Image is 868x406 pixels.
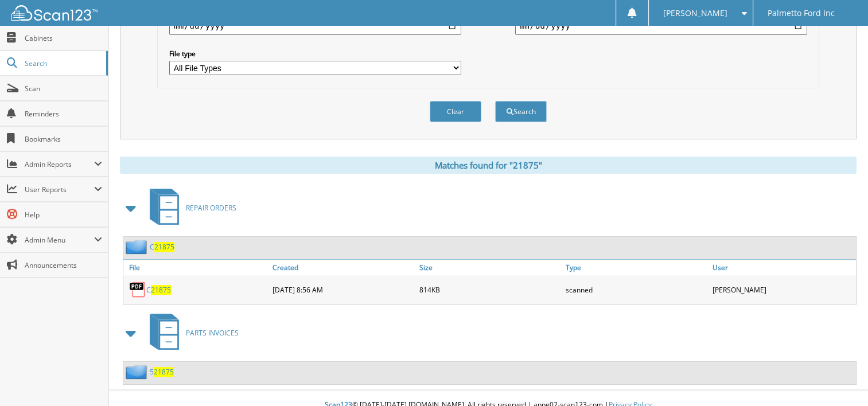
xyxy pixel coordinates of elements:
a: REPAIR ORDERS [143,185,236,231]
div: scanned [563,278,709,301]
a: C21875 [150,242,174,252]
input: start [169,17,461,35]
a: C21875 [146,285,171,295]
a: File [123,260,270,275]
div: Matches found for "21875" [120,157,857,174]
button: Search [495,101,547,122]
a: Type [563,260,709,275]
span: User Reports [25,185,94,194]
img: PDF.png [129,281,146,298]
span: [PERSON_NAME] [663,10,727,17]
a: Size [417,260,563,275]
span: Admin Menu [25,235,94,245]
span: Help [25,210,102,220]
a: User [710,260,856,275]
span: PARTS INVOICES [186,328,239,338]
span: Cabinets [25,33,102,43]
a: Created [270,260,416,275]
div: [DATE] 8:56 AM [270,278,416,301]
div: 814KB [417,278,563,301]
span: REPAIR ORDERS [186,203,236,213]
span: Announcements [25,260,102,270]
span: Admin Reports [25,159,94,169]
img: folder2.png [126,240,150,254]
label: File type [169,49,461,58]
span: Palmetto Ford Inc [768,10,835,17]
input: end [515,17,807,35]
span: 21875 [154,242,174,252]
iframe: Chat Widget [811,351,868,406]
span: 21875 [154,367,174,377]
span: Scan [25,84,102,93]
a: 521875 [150,367,174,377]
button: Clear [430,101,481,122]
img: scan123-logo-white.svg [11,5,98,21]
span: Bookmarks [25,134,102,144]
span: 21875 [151,285,171,295]
span: Reminders [25,109,102,119]
img: folder2.png [126,365,150,379]
div: [PERSON_NAME] [710,278,856,301]
span: Search [25,58,100,68]
a: PARTS INVOICES [143,310,239,356]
